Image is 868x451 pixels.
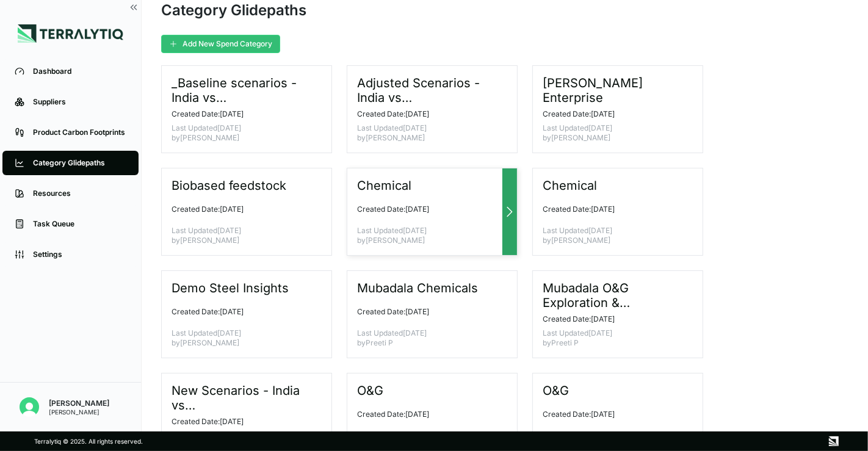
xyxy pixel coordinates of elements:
[172,226,312,245] p: Last Updated [DATE] by [PERSON_NAME]
[172,417,312,427] p: Created Date: [DATE]
[357,431,497,450] p: Last Updated [DATE] by [PERSON_NAME]
[543,383,570,398] h3: O&G
[172,328,312,348] p: Last Updated [DATE] by [PERSON_NAME]
[543,281,683,310] h3: Mubadala O&G Exploration & Production
[172,431,312,450] p: Last Updated [DATE] by [PERSON_NAME]
[543,109,683,119] p: Created Date: [DATE]
[543,314,683,324] p: Created Date: [DATE]
[357,109,497,119] p: Created Date: [DATE]
[33,219,126,229] div: Task Queue
[357,226,497,245] p: Last Updated [DATE] by [PERSON_NAME]
[172,109,312,119] p: Created Date: [DATE]
[49,399,109,408] div: [PERSON_NAME]
[357,410,497,419] p: Created Date: [DATE]
[543,123,683,143] p: Last Updated [DATE] by [PERSON_NAME]
[172,307,312,317] p: Created Date: [DATE]
[33,67,126,76] div: Dashboard
[49,408,109,416] div: [PERSON_NAME]
[33,97,126,107] div: Suppliers
[172,383,312,413] h3: New Scenarios - India vs [GEOGRAPHIC_DATA]
[18,24,123,43] img: Logo
[357,178,413,193] h3: Chemical
[172,204,312,214] p: Created Date: [DATE]
[172,123,312,143] p: Last Updated [DATE] by [PERSON_NAME]
[357,307,497,317] p: Created Date: [DATE]
[543,410,683,419] p: Created Date: [DATE]
[33,158,126,168] div: Category Glidepaths
[33,189,126,198] div: Resources
[33,128,126,137] div: Product Carbon Footprints
[15,392,44,422] button: Open user button
[161,1,306,20] div: Category Glidepaths
[543,328,683,348] p: Last Updated [DATE] by Preeti P
[357,281,479,295] h3: Mubadala Chemicals
[543,204,683,214] p: Created Date: [DATE]
[172,281,290,295] h3: Demo Steel Insights
[357,123,497,143] p: Last Updated [DATE] by [PERSON_NAME]
[543,178,598,193] h3: Chemical
[357,328,497,348] p: Last Updated [DATE] by Preeti P
[172,178,288,193] h3: Biobased feedstock
[357,76,497,105] h3: Adjusted Scenarios - India vs [GEOGRAPHIC_DATA]
[543,226,683,245] p: Last Updated [DATE] by [PERSON_NAME]
[357,204,497,214] p: Created Date: [DATE]
[33,250,126,259] div: Settings
[161,35,280,53] button: Add New Spend Category
[20,397,39,417] img: Mridul Gupta
[172,76,312,105] h3: _Baseline scenarios - India vs [GEOGRAPHIC_DATA]
[543,76,683,105] h3: [PERSON_NAME] Enterprise
[357,383,385,398] h3: O&G
[543,431,683,450] p: Last Updated [DATE] by [PERSON_NAME]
